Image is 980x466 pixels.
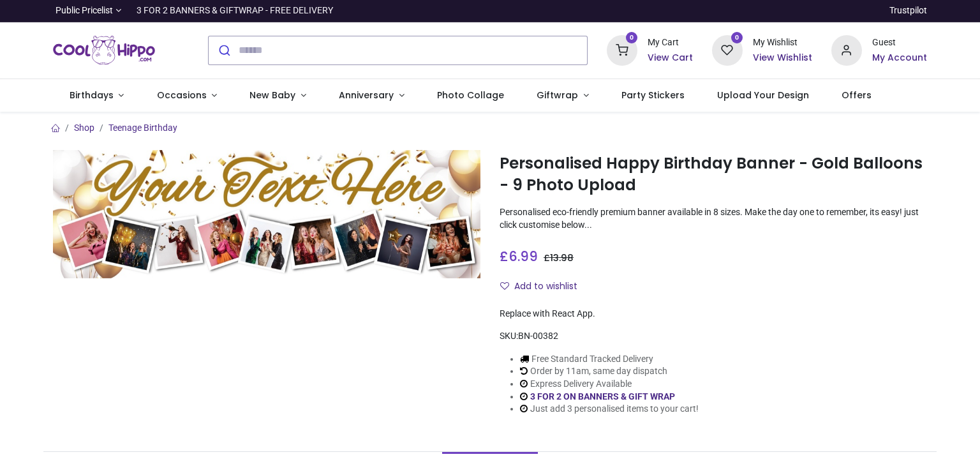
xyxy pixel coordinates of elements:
sup: 0 [626,32,638,44]
sup: 0 [731,32,743,44]
h1: Personalised Happy Birthday Banner - Gold Balloons - 9 Photo Upload [500,153,927,197]
span: Occasions [157,89,207,101]
span: Party Stickers [621,89,685,101]
a: Shop [74,123,94,133]
span: 6.99 [509,247,538,266]
span: Public Pricelist [56,4,113,17]
span: Offers [842,89,872,101]
a: View Cart [648,52,693,64]
span: £ [500,247,538,266]
div: SKU: [500,330,927,343]
li: Just add 3 personalised items to your cart! [520,403,699,416]
li: Order by 11am, same day dispatch [520,365,699,378]
a: 3 FOR 2 ON BANNERS & GIFT WRAP [530,391,675,402]
div: Guest [872,36,927,49]
button: Submit [209,36,239,64]
li: Express Delivery Available [520,378,699,391]
a: 0 [607,44,637,54]
a: Logo of Cool Hippo [53,33,155,68]
span: Anniversary [339,89,394,101]
div: Replace with React App. [500,308,927,320]
li: Free Standard Tracked Delivery [520,353,699,366]
a: Birthdays [53,79,140,112]
img: Personalised Happy Birthday Banner - Gold Balloons - 9 Photo Upload [53,150,480,278]
span: Giftwrap [537,89,578,101]
p: Personalised eco-friendly premium banner available in 8 sizes. Make the day one to remember, its ... [500,206,927,231]
span: Photo Collage [437,89,504,101]
a: Anniversary [322,79,420,112]
a: My Account [872,52,927,64]
a: Trustpilot [889,4,927,17]
span: Upload Your Design [717,89,809,101]
i: Add to wishlist [500,282,509,290]
span: Birthdays [70,89,114,101]
a: View Wishlist [753,52,812,64]
div: 3 FOR 2 BANNERS & GIFTWRAP - FREE DELIVERY [137,4,333,17]
a: New Baby [234,79,323,112]
div: My Wishlist [753,36,812,49]
span: New Baby [249,89,295,101]
div: My Cart [648,36,693,49]
a: Giftwrap [520,79,605,112]
span: £ [544,252,574,264]
span: 13.98 [550,252,574,264]
button: Add to wishlistAdd to wishlist [500,276,588,297]
a: Teenage Birthday [108,123,177,133]
a: Public Pricelist [53,4,121,17]
a: Occasions [140,79,234,112]
img: Cool Hippo [53,33,155,68]
a: 0 [712,44,743,54]
span: BN-00382 [518,331,558,341]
